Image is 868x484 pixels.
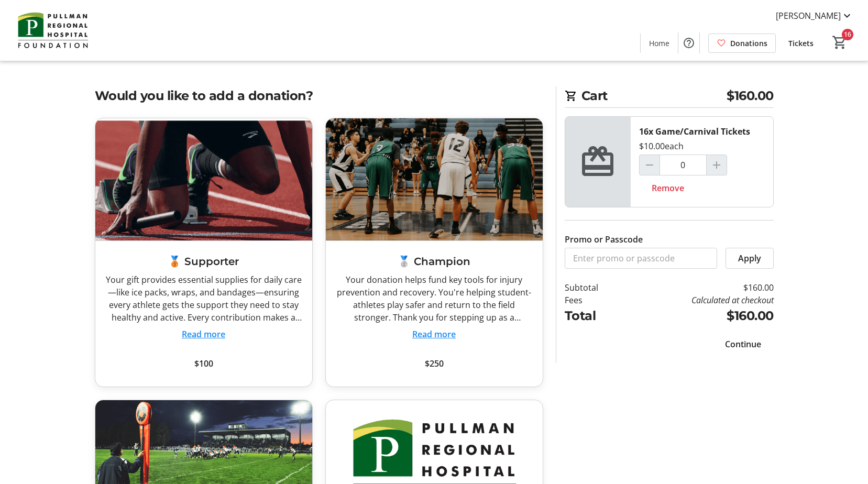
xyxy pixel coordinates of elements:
[712,334,774,355] button: Continue
[641,34,678,53] a: Home
[334,273,534,324] div: Your donation helps fund key tools for injury prevention and recovery. You're helping student-ath...
[727,86,774,105] span: $160.00
[334,353,534,374] button: $250
[95,86,543,105] h2: Would you like to add a donation?
[639,140,684,152] div: $10.00 each
[565,233,643,246] label: Promo or Passcode
[104,353,304,374] button: $100
[625,294,773,306] td: Calculated at checkout
[412,328,456,340] button: Read more
[678,32,699,53] button: Help
[625,306,773,325] td: $160.00
[830,33,849,52] button: Cart
[730,38,767,49] span: Donations
[660,155,707,175] input: Game/Carnival Tickets Quantity
[708,34,776,53] a: Donations
[104,254,304,269] h3: 🥉 Supporter
[104,273,304,324] div: Your gift provides essential supplies for daily care—like ice packs, wraps, and bandages—ensuring...
[326,118,543,240] img: 🥈 Champion
[6,4,100,57] img: Pullman Regional Hospital Foundation's Logo
[565,281,625,294] td: Subtotal
[738,252,761,265] span: Apply
[639,125,750,138] div: 16x Game/Carnival Tickets
[625,281,773,294] td: $160.00
[565,86,774,108] h2: Cart
[639,178,697,199] button: Remove
[334,254,534,269] h3: 🥈 Champion
[649,38,669,49] span: Home
[652,182,684,194] span: Remove
[788,38,814,49] span: Tickets
[767,7,862,24] button: [PERSON_NAME]
[565,248,717,269] input: Enter promo or passcode
[194,357,213,370] span: $100
[425,357,444,370] span: $250
[95,118,312,240] img: 🥉 Supporter
[780,34,822,53] a: Tickets
[726,248,774,269] button: Apply
[776,9,841,22] span: [PERSON_NAME]
[182,328,225,340] button: Read more
[725,338,761,350] span: Continue
[565,306,625,325] td: Total
[565,294,625,306] td: Fees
